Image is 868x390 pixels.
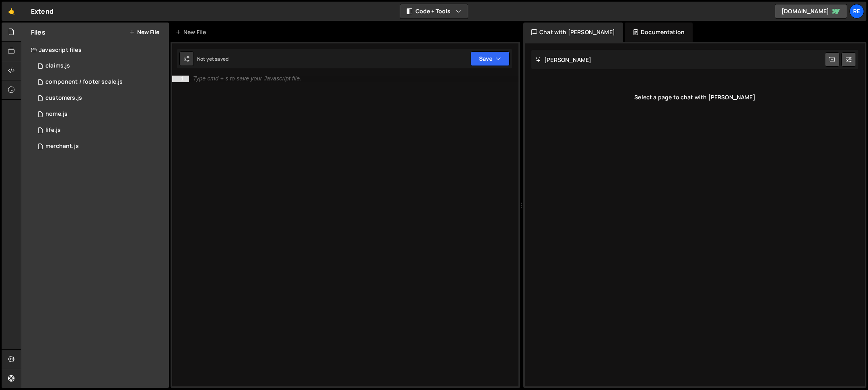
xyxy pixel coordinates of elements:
[129,29,159,35] button: New File
[535,56,591,64] h2: [PERSON_NAME]
[471,51,510,66] button: Save
[175,28,209,36] div: New File
[45,127,61,134] div: life.js
[172,76,189,82] div: 1
[45,143,79,150] div: merchant.js
[31,122,169,138] div: 5986/16303.js
[775,4,847,18] a: [DOMAIN_NAME]
[31,6,53,16] div: Extend
[31,106,169,122] div: 5986/39617.js
[531,81,858,113] div: Select a page to chat with [PERSON_NAME]
[849,4,864,18] a: Re
[197,55,228,62] div: Not yet saved
[523,23,623,42] div: Chat with [PERSON_NAME]
[2,2,21,21] a: 🤙
[31,28,45,37] h2: Files
[45,78,123,86] div: component / footer scale.js
[45,111,68,118] div: home.js
[21,42,169,58] div: Javascript files
[31,74,169,90] div: 5986/39561.js
[31,90,169,106] div: 5986/11225.js
[31,138,169,154] div: 5986/14544.js
[400,4,468,18] button: Code + Tools
[45,62,70,70] div: claims.js
[193,76,301,82] div: Type cmd + s to save your Javascript file.
[625,23,693,42] div: Documentation
[31,58,169,74] div: 5986/39615.js
[45,94,82,102] div: customers.js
